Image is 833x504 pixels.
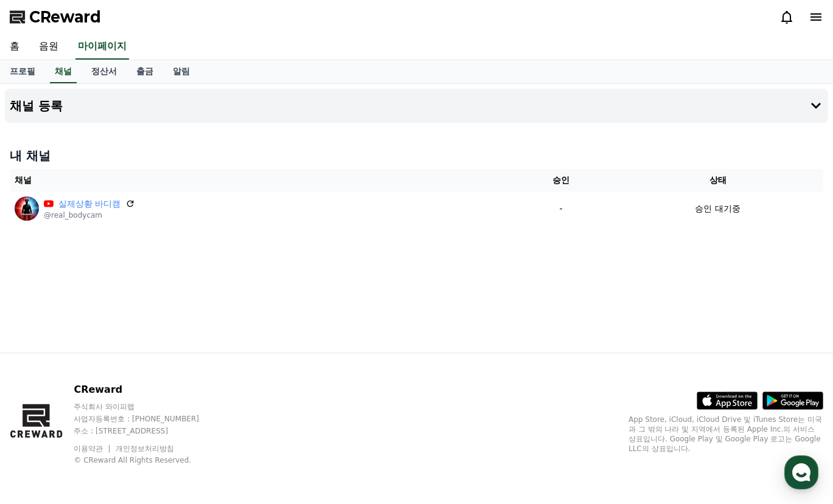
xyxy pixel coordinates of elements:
p: App Store, iCloud, iCloud Drive 및 iTunes Store는 미국과 그 밖의 나라 및 지역에서 등록된 Apple Inc.의 서비스 상표입니다. Goo... [629,415,823,454]
th: 상태 [612,169,823,192]
p: 주식회사 와이피랩 [74,402,222,412]
a: 이용약관 [74,444,112,453]
p: 사업자등록번호 : [PHONE_NUMBER] [74,414,222,424]
img: 실제상황 바디캠 [15,196,39,221]
a: 채널 [50,60,77,83]
span: CReward [29,7,101,27]
a: 음원 [29,34,68,60]
th: 채널 [10,169,510,192]
p: 주소 : [STREET_ADDRESS] [74,426,222,436]
a: 정산서 [82,60,127,83]
p: CReward [74,382,222,397]
a: 실제상황 바디캠 [58,198,120,210]
a: 출금 [127,60,163,83]
p: @real_bodycam [44,210,135,220]
a: 개인정보처리방침 [116,444,174,453]
p: - [515,202,608,215]
a: CReward [10,7,101,27]
p: © CReward All Rights Reserved. [74,455,222,465]
button: 채널 등록 [5,89,828,123]
p: 승인 대기중 [695,202,740,215]
a: 알림 [163,60,200,83]
a: 마이페이지 [75,34,129,60]
th: 승인 [510,169,613,192]
h4: 채널 등록 [10,99,63,112]
h4: 내 채널 [10,147,823,164]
